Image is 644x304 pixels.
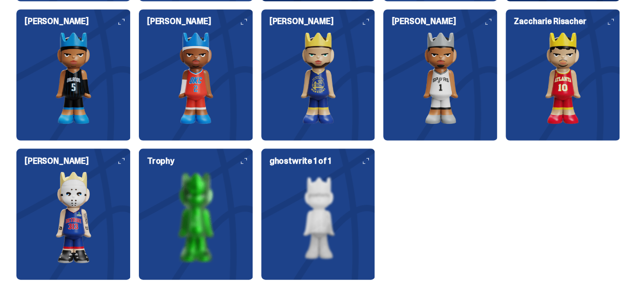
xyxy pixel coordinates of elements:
h6: [PERSON_NAME] [147,17,253,26]
h6: [PERSON_NAME] [269,17,376,26]
h6: Trophy [147,157,253,165]
img: card image [383,32,497,124]
img: card image [506,32,620,124]
img: card image [139,32,253,124]
h6: [PERSON_NAME] [25,17,131,26]
h6: [PERSON_NAME] [391,17,497,26]
img: card image [261,32,376,124]
img: card image [16,171,131,263]
img: card image [16,32,131,124]
h6: ghostwrite 1 of 1 [269,157,376,165]
img: card image [139,171,253,263]
h6: [PERSON_NAME] [25,157,131,165]
h6: Zaccharie Risacher [514,17,620,26]
img: card image [261,171,376,263]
